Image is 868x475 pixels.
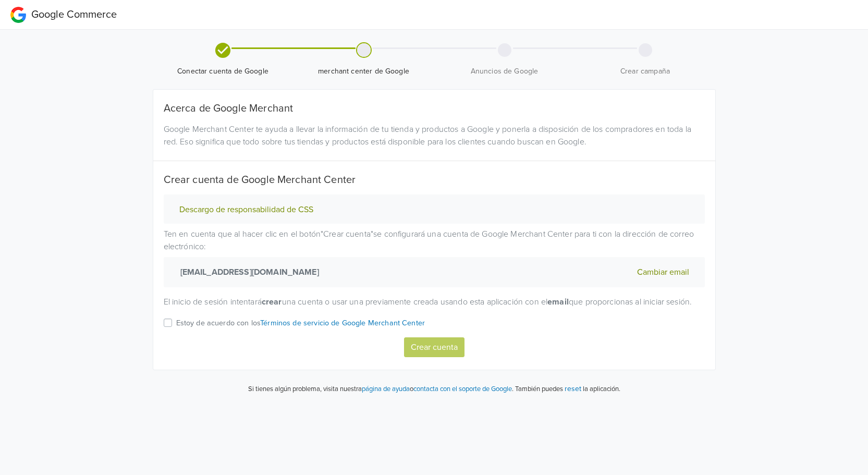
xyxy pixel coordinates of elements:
span: Google Commerce [31,8,117,21]
button: Descargo de responsabilidad de CSS [176,204,316,215]
a: Términos de servicio de Google Merchant Center [260,319,425,327]
button: Cambiar email [634,265,692,279]
p: Estoy de acuerdo con los [176,318,425,329]
p: Ten en cuenta que al hacer clic en el botón " Crear cuenta " se configurará una cuenta de Google ... [164,228,705,287]
span: Conectar cuenta de Google [157,66,289,77]
p: También puedes la aplicación. [514,383,620,395]
p: El inicio de sesión intentará una cuenta o usar una previamente creada usando esta aplicación con... [164,296,705,308]
button: reset [565,383,581,395]
h5: Crear cuenta de Google Merchant Center [164,174,705,186]
span: Crear campaña [579,66,712,77]
h5: Acerca de Google Merchant [164,102,705,115]
div: Google Merchant Center te ayuda a llevar la información de tu tienda y productos a Google y poner... [156,123,713,148]
span: merchant center de Google [298,66,430,77]
strong: email [547,297,569,307]
p: Si tienes algún problema, visita nuestra o . [248,384,514,395]
a: página de ayuda [362,385,410,393]
strong: crear [262,297,282,307]
span: Anuncios de Google [438,66,571,77]
a: contacta con el soporte de Google [413,385,512,393]
strong: [EMAIL_ADDRESS][DOMAIN_NAME] [176,266,319,278]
